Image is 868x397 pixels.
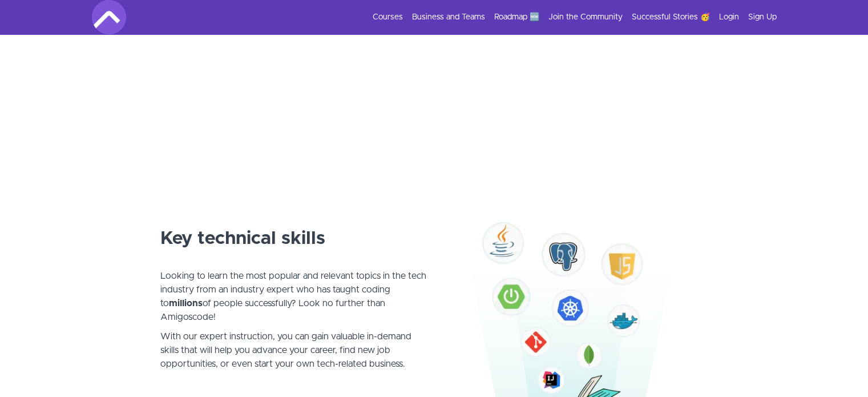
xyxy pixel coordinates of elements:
p: Looking to learn the most popular and relevant topics in the tech industry from an industry exper... [160,255,427,324]
a: Business and Teams [412,11,485,23]
a: Login [719,11,739,23]
strong: Key technical skills [160,230,325,248]
p: With our expert instruction, you can gain valuable in-demand skills that will help you advance yo... [160,330,427,384]
a: Roadmap 🆕 [494,11,539,23]
a: Courses [373,11,403,23]
a: Join the Community [548,11,623,23]
strong: millions [169,299,203,308]
a: Successful Stories 🥳 [632,11,710,23]
a: Sign Up [748,11,777,23]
